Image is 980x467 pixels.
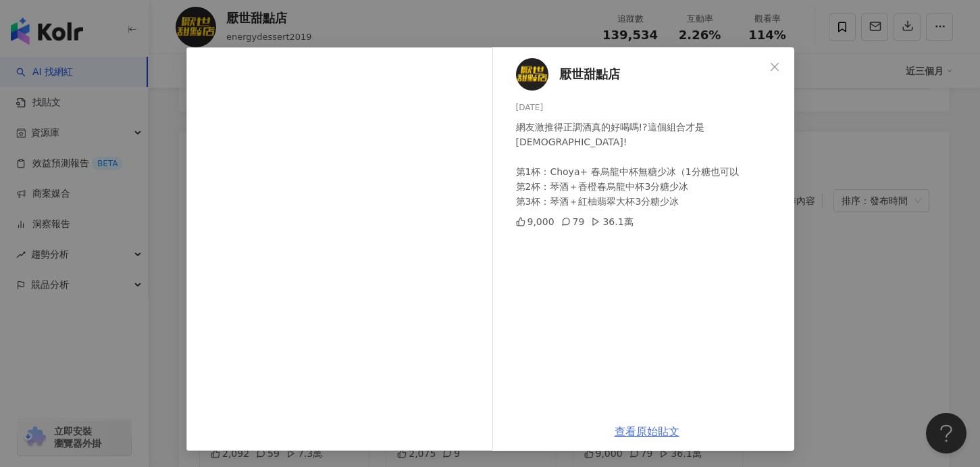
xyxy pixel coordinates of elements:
[761,53,788,80] button: Close
[615,425,679,438] a: 查看原始貼文
[561,214,585,229] div: 79
[769,62,780,72] span: close
[516,214,555,229] div: 9,000
[516,58,548,91] img: KOL Avatar
[516,120,783,209] div: 網友激推得正調酒真的好喝嗎!?這個組合才是[DEMOGRAPHIC_DATA]! 第1杯：Choya+ 春烏龍中杯無糖少冰（1分糖也可以 第2杯：琴酒＋香橙春烏龍中杯3分糖少冰 第3杯：琴酒＋紅...
[516,58,765,91] a: KOL Avatar厭世甜點店
[516,101,783,114] div: [DATE]
[559,65,620,84] span: 厭世甜點店
[591,214,633,229] div: 36.1萬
